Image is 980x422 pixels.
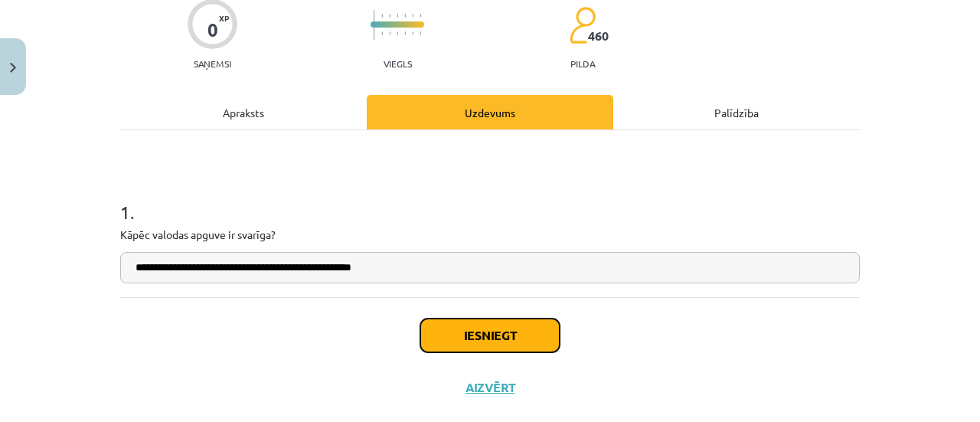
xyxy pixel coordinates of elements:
img: icon-short-line-57e1e144782c952c97e751825c79c345078a6d821885a25fce030b3d8c18986b.svg [412,14,413,18]
img: icon-short-line-57e1e144782c952c97e751825c79c345078a6d821885a25fce030b3d8c18986b.svg [412,31,413,35]
div: Apraksts [120,95,367,129]
img: icon-short-line-57e1e144782c952c97e751825c79c345078a6d821885a25fce030b3d8c18986b.svg [389,14,390,18]
img: icon-short-line-57e1e144782c952c97e751825c79c345078a6d821885a25fce030b3d8c18986b.svg [404,14,406,18]
h1: 1 . [120,175,860,222]
img: icon-short-line-57e1e144782c952c97e751825c79c345078a6d821885a25fce030b3d8c18986b.svg [381,14,383,18]
div: Palīdzība [613,95,860,129]
p: Kāpēc valodas apguve ir svarīga? [120,227,860,243]
img: icon-short-line-57e1e144782c952c97e751825c79c345078a6d821885a25fce030b3d8c18986b.svg [404,31,406,35]
p: pilda [570,58,595,69]
button: Aizvērt [461,380,519,395]
img: icon-short-line-57e1e144782c952c97e751825c79c345078a6d821885a25fce030b3d8c18986b.svg [389,31,390,35]
img: icon-close-lesson-0947bae3869378f0d4975bcd49f059093ad1ed9edebbc8119c70593378902aed.svg [10,63,16,73]
div: 0 [207,19,218,41]
img: students-c634bb4e5e11cddfef0936a35e636f08e4e9abd3cc4e673bd6f9a4125e45ecb1.svg [569,6,596,44]
img: icon-short-line-57e1e144782c952c97e751825c79c345078a6d821885a25fce030b3d8c18986b.svg [420,14,421,18]
img: icon-short-line-57e1e144782c952c97e751825c79c345078a6d821885a25fce030b3d8c18986b.svg [420,31,421,35]
span: XP [219,14,229,22]
p: Viegls [384,58,412,69]
img: icon-short-line-57e1e144782c952c97e751825c79c345078a6d821885a25fce030b3d8c18986b.svg [397,31,398,35]
img: icon-short-line-57e1e144782c952c97e751825c79c345078a6d821885a25fce030b3d8c18986b.svg [397,14,398,18]
div: Uzdevums [367,95,613,129]
span: 460 [588,29,609,43]
p: Saņemsi [188,58,237,69]
img: icon-long-line-d9ea69661e0d244f92f715978eff75569469978d946b2353a9bb055b3ed8787d.svg [374,10,375,40]
button: Iesniegt [420,319,560,352]
img: icon-short-line-57e1e144782c952c97e751825c79c345078a6d821885a25fce030b3d8c18986b.svg [381,31,383,35]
